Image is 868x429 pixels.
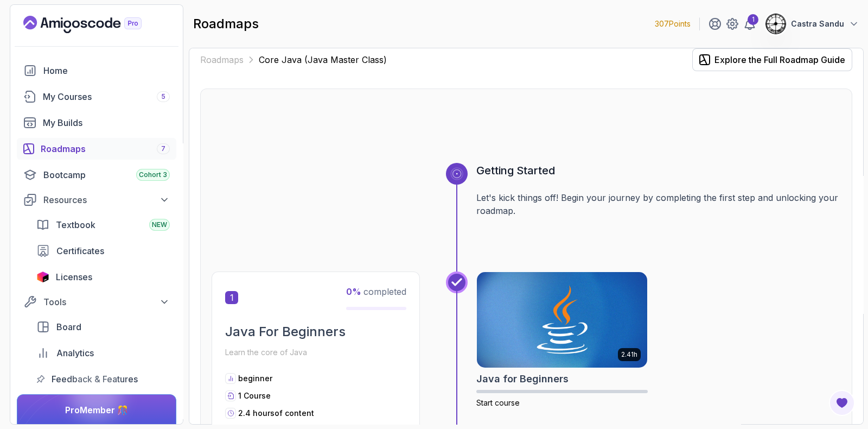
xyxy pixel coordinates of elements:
p: Core Java (Java Master Class) [259,53,387,66]
p: Learn the core of Java [225,345,406,360]
a: textbook [30,214,176,236]
a: licenses [30,266,176,288]
a: Roadmaps [200,53,244,66]
div: 1 [748,14,758,25]
span: 1 [225,291,238,304]
button: Resources [17,190,176,210]
p: beginner [238,373,272,384]
span: Analytics [56,346,94,359]
div: My Builds [43,116,170,129]
a: builds [17,112,176,134]
h3: Getting Started [476,163,841,178]
a: Landing page [23,16,167,33]
span: NEW [152,220,167,229]
a: home [17,60,176,81]
span: completed [346,286,406,297]
p: 2.4 hours of content [238,408,314,419]
a: Java for Beginners card2.41hJava for BeginnersStart course [476,272,648,408]
img: jetbrains icon [36,272,49,282]
img: Java for Beginners card [477,272,647,368]
span: Cohort 3 [139,171,167,179]
span: Certificates [56,244,104,257]
div: Home [43,64,170,77]
a: roadmaps [17,138,176,160]
a: board [30,316,176,338]
img: user profile image [765,14,786,34]
p: Let's kick things off! Begin your journey by completing the first step and unlocking your roadmap. [476,191,841,217]
a: 1 [743,17,756,30]
a: certificates [30,240,176,262]
div: Explore the Full Roadmap Guide [714,53,845,66]
p: Castra Sandu [791,18,844,29]
span: 1 Course [238,391,271,400]
button: user profile imageCastra Sandu [765,13,859,35]
div: Bootcamp [43,168,170,181]
span: Start course [476,398,520,407]
a: analytics [30,342,176,364]
span: 0 % [346,286,361,297]
span: Licenses [56,270,92,283]
p: 307 Points [655,18,691,29]
a: courses [17,86,176,108]
button: Explore the Full Roadmap Guide [692,48,852,71]
a: feedback [30,368,176,390]
button: Tools [17,292,176,312]
div: Roadmaps [41,142,170,155]
h2: Java for Beginners [476,371,569,387]
p: 2.41h [621,350,637,359]
h2: Java For Beginners [225,323,406,340]
div: Resources [43,193,170,206]
span: 5 [161,92,165,101]
button: Open Feedback Button [829,390,855,416]
span: Feedback & Features [52,373,138,386]
a: bootcamp [17,164,176,186]
span: Textbook [56,218,95,231]
div: Tools [43,295,170,308]
div: My Courses [43,90,170,103]
h2: roadmaps [193,15,259,33]
span: 7 [161,144,165,153]
span: Board [56,320,81,333]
